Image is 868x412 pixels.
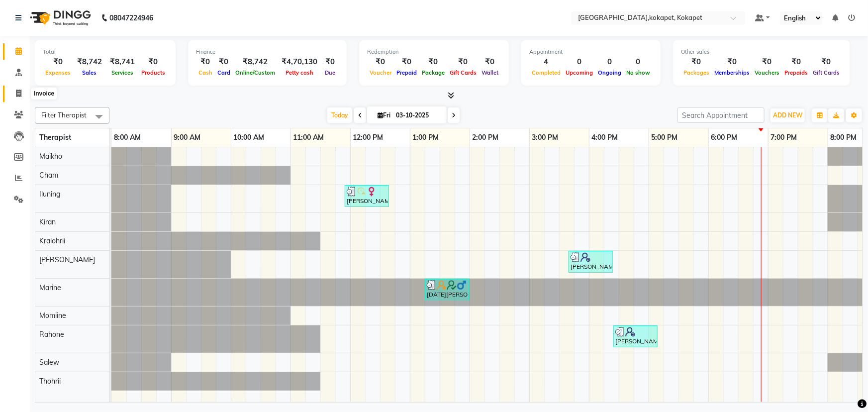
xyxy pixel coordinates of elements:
a: 7:00 PM [769,130,800,145]
div: ₹0 [479,56,501,68]
span: Memberships [712,69,752,76]
div: 0 [624,56,653,68]
span: No show [624,69,653,76]
span: Thohrii [39,377,61,386]
div: ₹0 [139,56,168,68]
span: Today [327,107,352,123]
div: 4 [529,56,563,68]
a: 8:00 PM [828,130,860,145]
span: Package [419,69,447,76]
span: Gift Cards [810,69,842,76]
a: 10:00 AM [231,130,267,145]
div: ₹0 [43,56,73,68]
div: ₹0 [681,56,712,68]
span: Packages [681,69,712,76]
span: Online/Custom [233,69,278,76]
span: Petty cash [283,69,316,76]
a: 6:00 PM [709,130,740,145]
a: 9:00 AM [172,130,203,145]
span: Expenses [43,69,73,76]
span: Therapist [39,133,71,142]
div: ₹0 [447,56,479,68]
span: Cash [196,69,215,76]
div: ₹0 [712,56,752,68]
span: Maikho [39,152,62,161]
div: ₹8,742 [73,56,106,68]
div: [PERSON_NAME], TK01, 11:55 AM-12:40 PM, Foot Reflexology 45min (₹2250) [346,187,388,206]
span: Salew [39,358,59,367]
span: Filter Therapist [41,111,87,119]
div: ₹0 [810,56,842,68]
div: ₹0 [215,56,233,68]
span: Products [139,69,168,76]
div: ₹0 [394,56,419,68]
div: Other sales [681,48,842,56]
span: Card [215,69,233,76]
span: Wallet [479,69,501,76]
div: ₹8,742 [233,56,278,68]
div: ₹0 [782,56,810,68]
a: 4:00 PM [589,130,621,145]
span: Upcoming [563,69,595,76]
img: logo [25,4,94,32]
input: 2025-10-03 [393,108,443,123]
span: [PERSON_NAME] [39,255,95,264]
a: 1:00 PM [410,130,442,145]
span: Prepaids [782,69,810,76]
a: 8:00 AM [111,130,143,145]
b: 08047224946 [109,4,153,32]
input: Search Appointment [677,107,765,123]
div: [PERSON_NAME], TK03, 04:25 PM-05:10 PM, Foot Reflexology 45min (₹2250) [614,327,657,346]
div: Finance [196,48,339,56]
span: Gift Cards [447,69,479,76]
div: 0 [595,56,624,68]
div: [DATE][PERSON_NAME] A, TK02, 01:15 PM-02:00 PM, Face Reflexology 45min (₹2250) [426,280,468,299]
div: [PERSON_NAME], TK03, 03:40 PM-04:25 PM, Foot Reflexology 45min (₹2250) [570,252,612,271]
span: Completed [529,69,563,76]
span: Vouchers [752,69,782,76]
a: 3:00 PM [530,130,561,145]
span: Kiran [39,217,56,226]
span: Ongoing [595,69,624,76]
div: 0 [563,56,595,68]
div: Total [43,48,168,56]
span: Voucher [367,69,394,76]
div: Invoice [31,88,57,100]
span: Marine [39,283,61,292]
div: Appointment [529,48,653,56]
a: 5:00 PM [649,130,680,145]
span: Kralohrii [39,236,65,245]
button: ADD NEW [771,108,805,122]
div: ₹0 [752,56,782,68]
span: Prepaid [394,69,419,76]
div: ₹0 [367,56,394,68]
span: ADD NEW [773,111,802,119]
div: ₹4,70,130 [278,56,321,68]
span: Fri [375,111,393,119]
span: Momiine [39,311,66,320]
div: ₹0 [196,56,215,68]
a: 11:00 AM [291,130,327,145]
div: ₹8,741 [106,56,139,68]
div: ₹0 [419,56,447,68]
span: Rahone [39,330,64,339]
div: ₹0 [321,56,339,68]
a: 12:00 PM [351,130,386,145]
div: Redemption [367,48,501,56]
span: Sales [80,69,99,76]
a: 2:00 PM [470,130,501,145]
span: Due [322,69,338,76]
span: Cham [39,171,58,180]
span: Services [109,69,136,76]
span: Iluning [39,190,60,199]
